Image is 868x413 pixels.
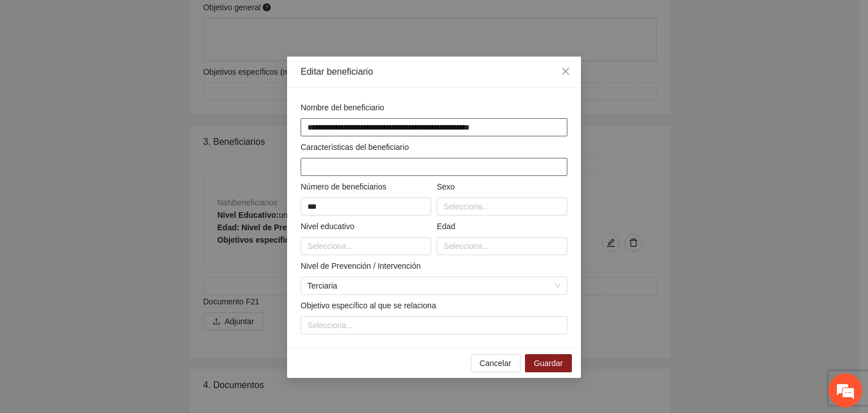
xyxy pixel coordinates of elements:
label: Nombre del beneficiario [301,101,384,114]
div: Editar beneficiario [301,66,567,78]
span: Terciaria [307,277,561,294]
div: Chatee con nosotros ahora [59,58,190,72]
button: Close [550,57,581,87]
textarea: Escriba su mensaje y pulse “Intro” [6,285,215,325]
div: Minimizar ventana de chat en vivo [185,6,212,33]
label: Sexo [437,180,455,193]
label: Nivel de Prevención / Intervención [301,260,420,272]
label: Características del beneficiario [301,141,409,153]
button: Cancelar [471,354,520,372]
label: Objetivo específico al que se relaciona [301,299,436,312]
span: close [561,67,570,76]
span: Guardar [534,357,563,369]
label: Edad [437,220,455,233]
button: Guardar [525,354,572,372]
label: Número de beneficiarios [301,180,387,193]
label: Nivel educativo [301,220,354,233]
span: Estamos en línea. [66,139,156,253]
span: Cancelar [480,357,511,369]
